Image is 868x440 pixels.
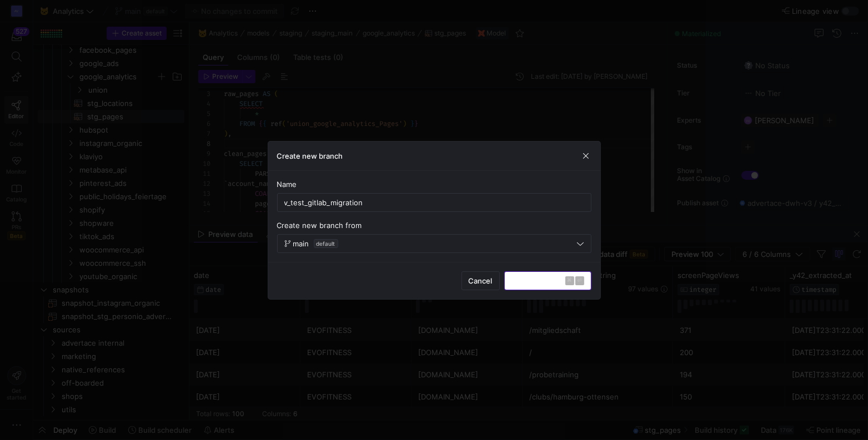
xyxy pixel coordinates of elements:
[277,234,591,253] button: maindefault
[469,276,493,285] span: Cancel
[277,221,591,230] div: Create new branch from
[277,151,343,160] h3: Create new branch
[461,271,500,290] button: Cancel
[277,180,591,189] div: Name
[314,239,338,248] span: default
[293,239,309,248] span: main
[284,198,584,207] input: Branch name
